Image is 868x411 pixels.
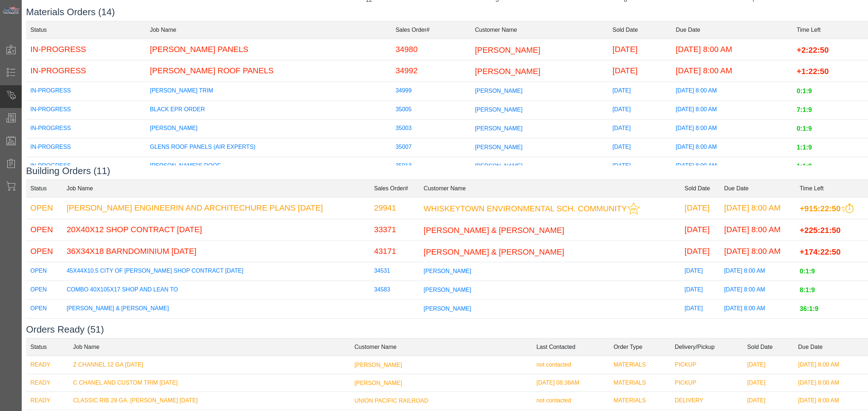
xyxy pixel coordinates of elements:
td: PICKUP [671,356,743,374]
td: not contacted [532,392,609,410]
span: [PERSON_NAME] [354,380,402,386]
td: [DATE] [680,197,720,219]
td: MATERIALS [609,356,670,374]
td: [DATE] [680,281,720,300]
td: [DATE] 8:00 AM [672,138,792,157]
td: [PERSON_NAME] [145,119,391,138]
td: [DATE] 8:00 AM [720,262,795,281]
span: 1:1:9 [797,163,812,170]
td: 34980 [391,39,471,60]
td: [DATE] 8:00 AM [672,60,792,82]
span: [PERSON_NAME] [424,287,471,293]
td: [DATE] 8:00 AM [720,281,795,300]
td: Sold Date [743,338,794,356]
td: [DATE] [743,374,794,392]
td: OPEN [26,197,62,219]
td: 34992 [391,60,471,82]
td: [DATE] [680,241,720,262]
td: not contacted [532,356,609,374]
td: 36X34X18 BARNDOMINIUM [DATE] [62,241,370,262]
td: IN-PROGRESS [26,60,145,82]
td: [DATE] 8:00 AM [720,300,795,319]
td: [PERSON_NAME] PANELS [145,39,391,60]
td: IN-PROGRESS [26,138,145,157]
td: Customer Name [419,179,680,197]
td: Time Left [795,179,868,197]
td: [DATE] [608,119,672,138]
td: [DATE] [608,39,672,60]
td: Last Contacted [532,338,609,356]
span: 0:1:9 [797,125,812,132]
span: 1:1:9 [797,144,812,151]
td: Due Date [794,338,868,356]
td: Sold Date [608,21,672,39]
span: +225:21:50 [800,226,841,235]
td: PICKUP [671,374,743,392]
span: 0:1:9 [797,87,812,95]
td: C CHANEL AND CUSTOM TRIM [DATE] [69,374,350,392]
td: Job Name [62,179,370,197]
td: 20X40X12 SHOP CONTRACT [DATE] [62,219,370,241]
td: Order Type [609,338,670,356]
td: [DATE] 8:00 AM [794,374,868,392]
td: 29941 [370,197,419,219]
td: OPEN [26,241,62,262]
td: 45X44X10.5 CITY OF [PERSON_NAME] SHOP CONTRACT [DATE] [62,262,370,281]
td: [DATE] 8:00 AM [672,157,792,176]
td: 35003 [391,119,471,138]
img: This order should be prioritized [841,204,854,213]
span: [PERSON_NAME] [475,125,523,131]
td: [DATE] [608,157,672,176]
td: OPEN [26,300,62,319]
td: IN-PROGRESS [26,100,145,119]
td: READY [26,356,69,374]
td: [DATE] [743,356,794,374]
td: [DATE] 8:00 AM [794,356,868,374]
td: OPEN [26,319,62,337]
td: Status [26,179,62,197]
td: [DATE] 8:00 AM [672,39,792,60]
span: +2:22:50 [797,45,829,54]
span: 8:1:9 [800,286,815,294]
td: Z CHANNEL 12 GA [DATE] [69,356,350,374]
span: [PERSON_NAME] [475,163,523,169]
td: 34999 [391,82,471,100]
td: [DATE] 8:00 AM [720,241,795,262]
td: OPEN [26,219,62,241]
td: [DATE] 8:00 AM [720,319,795,337]
td: MATERIALS [609,374,670,392]
td: IN-PROGRESS [26,39,145,60]
td: CLASSIC RIB 29 GA. [PERSON_NAME] [DATE] [69,392,350,410]
td: [DATE] [680,219,720,241]
td: [PERSON_NAME]'S ROOF [145,157,391,176]
span: [PERSON_NAME] [354,362,402,368]
td: Status [26,338,69,356]
td: IN-PROGRESS [26,82,145,100]
h3: Building Orders (11) [26,165,868,177]
td: Customer Name [350,338,532,356]
td: [DATE] [608,82,672,100]
td: Sales Order# [391,21,471,39]
td: Job Name [69,338,350,356]
span: +915:22:50 [800,204,841,213]
td: READY [26,392,69,410]
span: 36:1:9 [800,305,818,312]
td: [PERSON_NAME] ROOF PANELS [145,60,391,82]
td: [DATE] 8:00 AM [720,197,795,219]
img: This customer should be prioritized [627,202,640,215]
td: [DATE] 8:00 AM [794,392,868,410]
td: [DATE] [608,60,672,82]
span: [PERSON_NAME] [424,306,471,312]
td: [DATE] 8:00 AM [672,100,792,119]
span: [PERSON_NAME] & [PERSON_NAME] [424,226,564,235]
td: [DATE] 8:00 AM [672,82,792,100]
td: [PERSON_NAME] & [PERSON_NAME] [62,300,370,319]
td: Due Date [720,179,795,197]
span: [PERSON_NAME] [424,268,471,274]
span: 7:1:9 [797,106,812,113]
img: Metals Direct Inc Logo [2,7,20,14]
td: DELIVERY [671,392,743,410]
td: 43171 [370,241,419,262]
span: [PERSON_NAME] [475,144,523,150]
span: +174:22:50 [800,247,841,256]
